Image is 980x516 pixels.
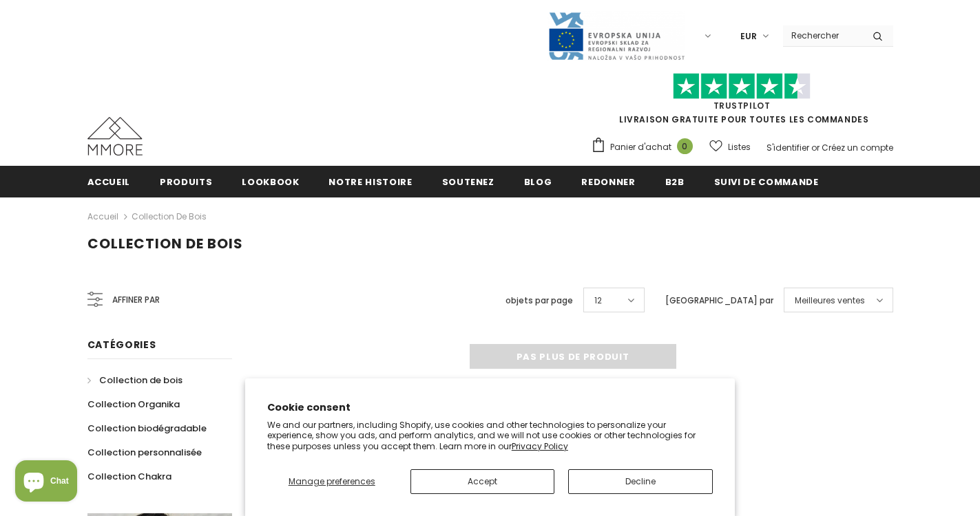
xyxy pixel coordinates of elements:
[87,416,207,440] a: Collection biodégradable
[87,422,207,435] span: Collection biodégradable
[610,140,671,154] span: Panier d'achat
[87,208,118,225] a: Accueil
[160,175,212,189] span: Produits
[673,73,811,100] img: Faites confiance aux étoiles pilotes
[87,368,183,392] a: Collection de bois
[329,166,412,197] a: Notre histoire
[714,166,819,197] a: Suivi de commande
[728,140,751,154] span: Listes
[581,166,635,197] a: Redonner
[591,79,893,125] span: LIVRAISON GRATUITE POUR TOUTES LES COMMANDES
[87,398,180,411] span: Collection Organika
[581,175,635,189] span: Redonner
[87,464,171,488] a: Collection Chakra
[87,234,243,253] span: Collection de bois
[267,400,713,415] h2: Cookie consent
[329,175,412,189] span: Notre histoire
[87,117,143,155] img: Cas MMORE
[591,137,700,158] a: Panier d'achat 0
[87,440,202,464] a: Collection personnalisée
[665,175,685,189] span: B2B
[568,469,713,494] button: Decline
[548,11,685,61] img: Javni Razpis
[87,470,171,483] span: Collection Chakra
[11,460,81,505] inbox-online-store-chat: Shopify online store chat
[99,374,183,387] span: Collection de bois
[112,292,160,308] span: Affiner par
[512,440,568,452] a: Privacy Policy
[87,166,131,197] a: Accueil
[87,392,180,416] a: Collection Organika
[87,338,156,352] span: Catégories
[505,294,573,308] label: objets par page
[713,100,771,111] a: TrustPilot
[795,294,865,308] span: Meilleures ventes
[524,175,552,189] span: Blog
[267,420,713,452] p: We and our partners, including Shopify, use cookies and other technologies to personalize your ex...
[442,175,494,189] span: soutenez
[548,30,685,41] a: Javni Razpis
[242,166,299,197] a: Lookbook
[442,166,494,197] a: soutenez
[709,135,751,159] a: Listes
[132,211,207,222] a: Collection de bois
[811,142,820,153] span: or
[677,138,693,154] span: 0
[714,175,819,189] span: Suivi de commande
[767,142,809,153] a: S'identifier
[87,175,131,189] span: Accueil
[87,446,202,459] span: Collection personnalisée
[289,475,375,487] span: Manage preferences
[410,469,555,494] button: Accept
[822,142,893,153] a: Créez un compte
[665,166,685,197] a: B2B
[160,166,212,197] a: Produits
[242,175,299,189] span: Lookbook
[524,166,552,197] a: Blog
[594,294,602,308] span: 12
[267,469,397,494] button: Manage preferences
[665,294,773,308] label: [GEOGRAPHIC_DATA] par
[740,30,757,43] span: EUR
[783,25,862,45] input: Search Site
